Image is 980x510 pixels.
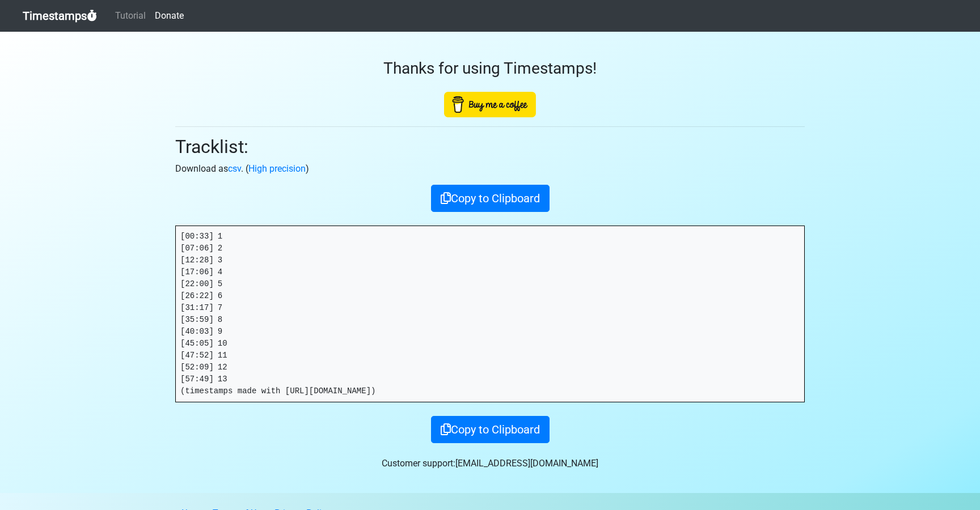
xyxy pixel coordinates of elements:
[176,226,804,402] pre: [00:33] 1 [07:06] 2 [12:28] 3 [17:06] 4 [22:00] 5 [26:22] 6 [31:17] 7 [35:59] 8 [40:03] 9 [45:05]...
[175,162,805,176] p: Download as . ( )
[175,59,805,78] h3: Thanks for using Timestamps!
[431,416,550,443] button: Copy to Clipboard
[23,5,97,27] a: Timestamps
[175,136,805,158] h2: Tracklist:
[248,163,306,174] a: High precision
[150,5,188,27] a: Donate
[444,92,536,117] img: Buy Me A Coffee
[228,163,241,174] a: csv
[111,5,150,27] a: Tutorial
[431,185,550,212] button: Copy to Clipboard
